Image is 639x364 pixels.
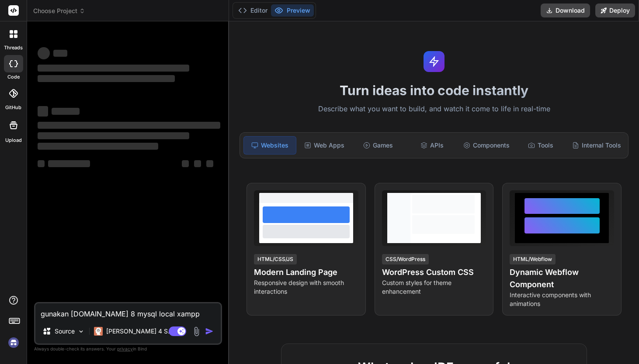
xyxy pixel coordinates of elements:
span: ‌ [38,143,158,150]
span: ‌ [194,160,201,167]
label: GitHub [5,104,21,111]
button: Deploy [595,3,635,17]
span: ‌ [38,47,50,59]
textarea: gunakan [DOMAIN_NAME] 8 mysql local xampp [35,303,221,319]
label: threads [4,44,23,52]
span: ‌ [38,122,220,129]
span: ‌ [182,160,189,167]
span: ‌ [38,106,48,117]
label: code [7,73,20,81]
div: CSS/WordPress [382,254,429,264]
span: privacy [117,346,133,351]
button: Preview [271,4,314,17]
div: Internal Tools [569,136,625,155]
div: APIs [406,136,458,155]
div: Websites [243,136,296,155]
div: Tools [515,136,567,155]
div: HTML/CSS/JS [254,254,297,264]
h4: Modern Landing Page [254,266,358,278]
img: Pick Models [77,328,85,335]
div: Web Apps [298,136,350,155]
img: signin [6,335,21,350]
button: Download [541,3,590,17]
span: ‌ [52,108,80,115]
div: Games [352,136,404,155]
p: Custom styles for theme enhancement [382,278,486,296]
label: Upload [5,137,22,144]
p: Always double-check its answers. Your in Bind [34,345,222,353]
span: ‌ [206,160,213,167]
div: HTML/Webflow [510,254,556,264]
div: Components [460,136,513,155]
h1: Turn ideas into code instantly [234,82,634,98]
span: Choose Project [33,7,85,15]
img: Claude 4 Sonnet [94,327,103,336]
span: ‌ [38,75,175,82]
p: Describe what you want to build, and watch it come to life in real-time [234,103,634,115]
span: ‌ [38,160,45,167]
button: Editor [235,4,271,17]
p: [PERSON_NAME] 4 S.. [106,327,171,336]
img: icon [205,327,214,336]
span: ‌ [38,132,189,139]
h4: WordPress Custom CSS [382,266,486,278]
img: attachment [191,326,201,337]
span: ‌ [38,65,189,72]
p: Source [55,327,75,336]
h4: Dynamic Webflow Component [510,266,614,291]
span: ‌ [48,160,90,167]
span: ‌ [53,50,67,57]
p: Responsive design with smooth interactions [254,278,358,296]
p: Interactive components with animations [510,291,614,308]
